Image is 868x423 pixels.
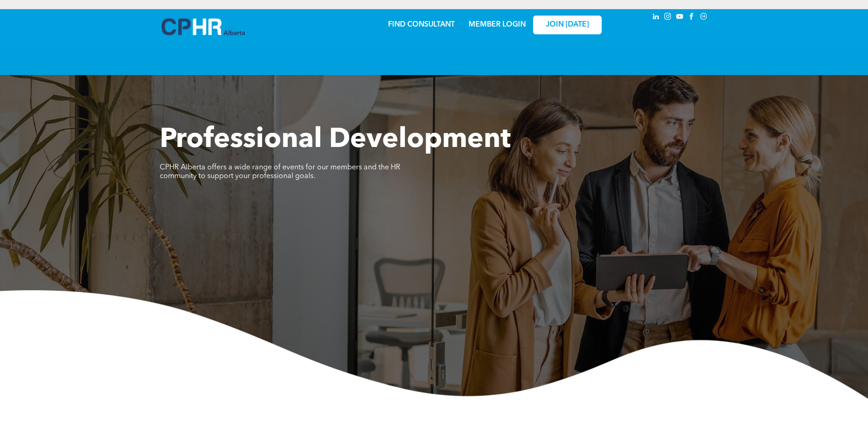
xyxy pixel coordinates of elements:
[162,18,245,35] img: A blue and white logo for cp alberta
[687,11,697,24] a: facebook
[663,11,673,24] a: instagram
[675,11,685,24] a: youtube
[388,21,455,28] a: FIND CONSULTANT
[651,11,661,24] a: linkedin
[533,16,602,34] a: JOIN [DATE]
[469,21,526,28] a: MEMBER LOGIN
[699,11,709,24] a: Social network
[160,126,511,154] span: Professional Development
[546,21,589,29] span: JOIN [DATE]
[160,164,400,180] span: CPHR Alberta offers a wide range of events for our members and the HR community to support your p...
